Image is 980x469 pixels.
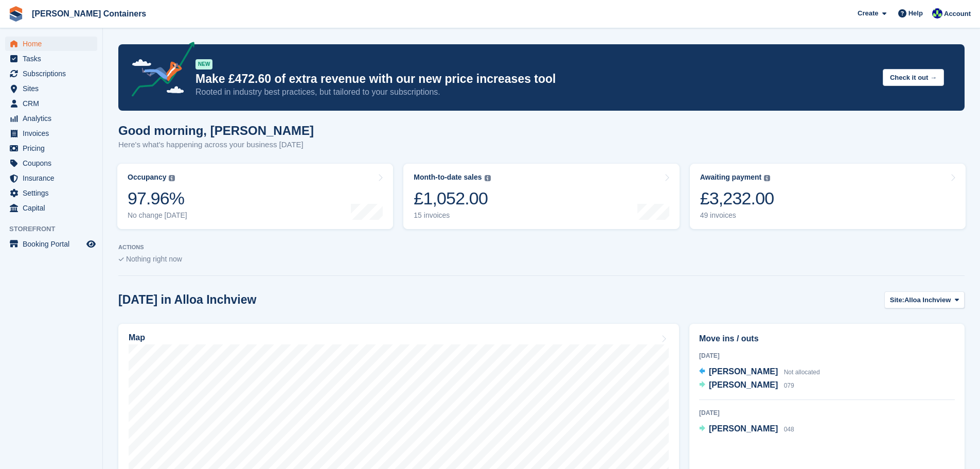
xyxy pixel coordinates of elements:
a: [PERSON_NAME] 079 [699,379,794,392]
a: menu [5,66,97,81]
div: No change [DATE] [128,211,187,220]
a: menu [5,37,97,51]
p: ACTIONS [118,244,965,251]
div: Occupancy [128,173,166,182]
span: Site: [890,295,904,305]
span: [PERSON_NAME] [709,367,778,376]
img: blank_slate_check_icon-ba018cac091ee9be17c0a81a6c232d5eb81de652e7a59be601be346b1b6ddf79.svg [118,257,124,262]
p: Rooted in industry best practices, but tailored to your subscriptions. [195,86,875,98]
span: Subscriptions [23,66,84,81]
span: 048 [784,426,794,433]
span: Insurance [23,171,84,185]
a: Month-to-date sales £1,052.00 15 invoices [403,164,679,229]
p: Make £472.60 of extra revenue with our new price increases tool [195,72,875,86]
a: [PERSON_NAME] Containers [28,5,150,22]
div: Month-to-date sales [414,173,482,182]
span: Create [858,8,878,19]
span: Pricing [23,141,84,155]
img: icon-info-grey-7440780725fd019a000dd9b08b2336e03edf1995a4989e88bcd33f0948082b44.svg [169,175,175,181]
span: Tasks [23,51,84,66]
span: [PERSON_NAME] [709,424,778,433]
div: [DATE] [699,408,955,418]
img: Audra Whitelaw [932,8,942,19]
p: Here's what's happening across your business [DATE] [118,139,314,151]
span: Not allocated [784,369,820,376]
a: Preview store [85,238,97,250]
div: £1,052.00 [414,188,490,209]
span: Storefront [9,224,102,234]
a: Awaiting payment £3,232.00 49 invoices [690,164,966,229]
span: Settings [23,186,84,200]
img: icon-info-grey-7440780725fd019a000dd9b08b2336e03edf1995a4989e88bcd33f0948082b44.svg [764,175,770,181]
a: menu [5,111,97,126]
span: Sites [23,81,84,96]
div: 15 invoices [414,211,490,220]
span: Alloa Inchview [904,295,951,305]
h2: [DATE] in Alloa Inchview [118,293,256,307]
img: price-adjustments-announcement-icon-8257ccfd72463d97f412b2fc003d46551f7dbcb40ab6d574587a9cd5c0d94... [123,42,195,100]
span: Account [944,9,971,19]
div: Awaiting payment [700,173,762,182]
a: menu [5,237,97,251]
span: Nothing right now [126,255,182,263]
h2: Move ins / outs [699,333,955,345]
span: [PERSON_NAME] [709,380,778,389]
a: [PERSON_NAME] 048 [699,423,794,436]
a: menu [5,186,97,200]
a: menu [5,81,97,96]
span: 079 [784,382,794,389]
a: menu [5,141,97,155]
span: Help [908,8,923,19]
a: menu [5,96,97,111]
span: Coupons [23,156,84,170]
div: 49 invoices [700,211,774,220]
div: 97.96% [128,188,187,209]
h1: Good morning, [PERSON_NAME] [118,124,314,137]
a: menu [5,171,97,185]
a: [PERSON_NAME] Not allocated [699,366,820,379]
div: [DATE] [699,351,955,360]
span: Home [23,37,84,51]
h2: Map [129,333,145,342]
button: Check it out → [883,69,944,86]
img: icon-info-grey-7440780725fd019a000dd9b08b2336e03edf1995a4989e88bcd33f0948082b44.svg [485,175,491,181]
img: stora-icon-8386f47178a22dfd0bd8f6a31ec36ba5ce8667c1dd55bd0f319d3a0aa187defe.svg [8,6,24,22]
span: CRM [23,96,84,111]
button: Site: Alloa Inchview [884,291,965,308]
span: Invoices [23,126,84,141]
a: menu [5,201,97,215]
span: Analytics [23,111,84,126]
a: menu [5,126,97,141]
span: Booking Portal [23,237,84,251]
a: Occupancy 97.96% No change [DATE] [117,164,393,229]
div: £3,232.00 [700,188,774,209]
div: NEW [195,59,212,70]
a: menu [5,156,97,170]
a: menu [5,51,97,66]
span: Capital [23,201,84,215]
